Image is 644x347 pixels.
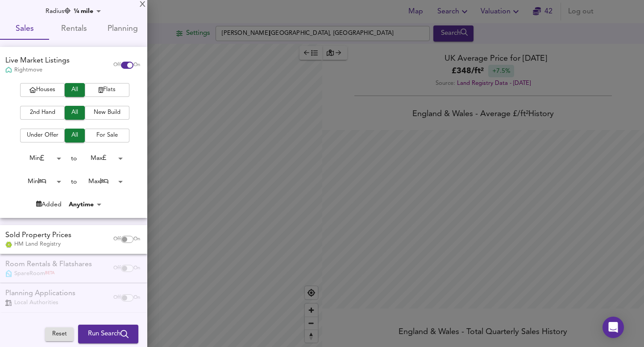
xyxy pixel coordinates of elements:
div: Open Intercom Messenger [602,317,624,338]
div: Sold Property Prices [5,230,71,241]
span: Houses [25,85,60,95]
img: Rightmove [5,67,12,74]
span: For Sale [89,130,125,141]
span: On [133,62,140,69]
span: Reset [50,329,69,339]
span: Run Search [88,328,129,340]
span: Flats [89,85,125,95]
button: Houses [20,83,65,97]
div: Added [36,200,62,209]
span: All [69,108,80,118]
span: Planning [104,22,142,36]
div: Radius [46,7,71,16]
div: ¼ mile [71,7,104,16]
div: X [140,2,145,8]
button: Under Offer [20,129,65,142]
span: Rentals [54,22,93,36]
span: Under Offer [25,130,60,141]
button: For Sale [85,129,129,142]
img: Land Registry [5,242,12,248]
span: 2nd Hand [25,108,60,118]
div: Max [77,151,126,165]
button: Run Search [78,325,138,343]
div: to [71,177,77,186]
span: New Build [89,108,125,118]
div: Live Market Listings [5,56,70,66]
div: Anytime [66,200,104,209]
span: On [133,236,140,243]
button: All [65,106,85,120]
button: New Build [85,106,129,120]
span: Sales [5,22,44,36]
button: Flats [85,83,129,97]
button: All [65,83,85,97]
span: All [69,85,80,95]
div: HM Land Registry [5,240,71,248]
span: All [69,130,80,141]
div: Max [77,175,126,188]
div: to [71,154,77,163]
div: Rightmove [5,66,70,74]
div: Min [15,151,64,165]
div: Min [15,175,64,188]
span: Off [113,62,121,69]
button: Reset [45,327,74,341]
button: 2nd Hand [20,106,65,120]
button: All [65,129,85,142]
span: Off [113,236,121,243]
